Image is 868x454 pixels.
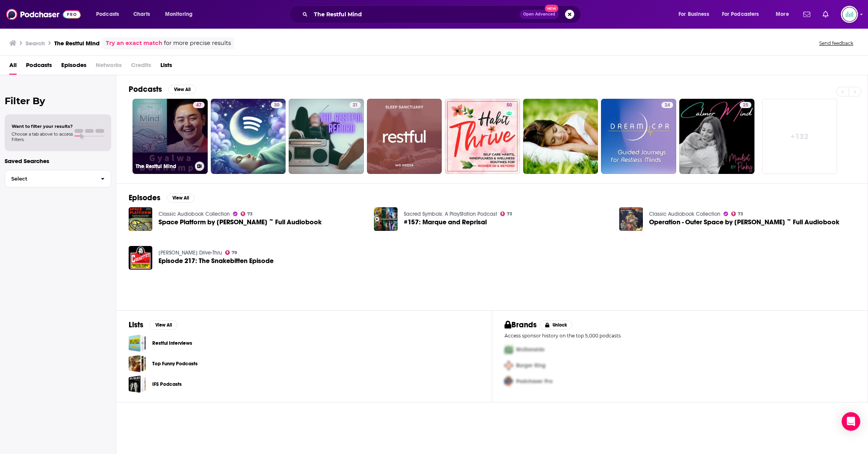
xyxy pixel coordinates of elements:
[6,7,81,22] img: Podchaser - Follow, Share and Rate Podcasts
[722,9,759,20] span: For Podcasters
[649,219,839,225] span: Operation - Outer Space by [PERSON_NAME] ~ Full Audiobook
[211,99,286,174] a: 30
[129,334,146,352] a: Restful Interviews
[129,320,177,330] a: ListsView All
[158,219,322,225] a: Space Platform by Murray Leinster ~ Full Audiobook
[247,212,253,216] span: 73
[619,207,643,231] img: Operation - Outer Space by Murray Leinster ~ Full Audiobook
[26,40,45,47] h3: Search
[679,99,754,174] a: 25
[129,207,152,231] a: Space Platform by Murray Leinster ~ Full Audiobook
[501,358,516,373] img: Second Pro Logo
[762,99,837,174] a: +132
[129,355,146,372] a: Top Funny Podcasts
[501,373,516,389] img: Third Pro Logo
[374,207,398,231] img: #157: Marque and Reprisal
[505,320,537,330] h2: Brands
[841,6,858,23] button: Show profile menu
[54,40,100,47] h3: The Restful Mind
[61,59,86,75] span: Episodes
[164,39,231,48] span: for more precise results
[168,85,196,94] button: View All
[12,131,73,142] span: Choose a tab above to access filters.
[740,102,751,108] a: 25
[128,8,155,21] a: Charts
[506,101,512,109] span: 50
[193,102,205,108] a: 47
[743,101,748,109] span: 25
[129,246,152,270] img: Episode 217: The Snakebitten Episode
[152,339,192,347] a: Restful Interviews
[129,84,162,94] h2: Podcasts
[167,193,195,203] button: View All
[225,250,238,255] a: 79
[271,102,282,108] a: 30
[353,101,358,109] span: 21
[404,219,487,225] a: #157: Marque and Reprisal
[129,375,146,393] a: IFS Podcasts
[738,212,743,216] span: 73
[131,59,151,75] span: Credits
[776,9,789,20] span: More
[150,320,177,330] button: View All
[289,99,364,174] a: 21
[129,320,143,330] h2: Lists
[501,342,516,358] img: First Pro Logo
[540,320,573,330] button: Unlock
[91,8,129,21] button: open menu
[232,251,237,255] span: 79
[96,9,119,20] span: Podcasts
[601,99,676,174] a: 24
[842,412,860,431] div: Open Intercom Messenger
[158,258,274,264] a: Episode 217: The Snakebitten Episode
[350,102,361,108] a: 21
[841,6,858,23] span: Logged in as podglomerate
[505,333,855,339] p: Access sponsor history on the top 5,000 podcasts.
[731,212,744,216] a: 73
[516,346,544,353] span: McDonalds
[5,95,111,107] h2: Filter By
[523,12,555,16] span: Open Advanced
[106,39,162,48] a: Try an exact match
[133,9,150,20] span: Charts
[661,102,673,108] a: 24
[820,8,832,21] a: Show notifications dropdown
[520,10,559,19] button: Open AdvancedNew
[274,101,279,109] span: 30
[817,40,856,46] button: Send feedback
[679,9,709,20] span: For Business
[165,9,193,20] span: Monitoring
[129,193,195,203] a: EpisodesView All
[26,59,52,75] span: Podcasts
[500,212,513,216] a: 73
[129,193,160,203] h2: Episodes
[717,8,770,21] button: open menu
[158,249,222,256] a: Jim Cornette’s Drive-Thru
[136,163,192,170] h3: The Restful Mind
[503,102,515,108] a: 50
[665,101,670,109] span: 24
[545,5,559,12] span: New
[158,211,230,217] a: Classic Audiobook Collection
[196,101,201,109] span: 47
[297,5,588,23] div: Search podcasts, credits, & more...
[9,59,17,75] span: All
[5,170,111,187] button: Select
[158,219,322,225] span: Space Platform by [PERSON_NAME] ~ Full Audiobook
[516,362,546,369] span: Burger King
[649,211,720,217] a: Classic Audiobook Collection
[770,8,799,21] button: open menu
[445,99,520,174] a: 50
[800,8,813,21] a: Show notifications dropdown
[404,211,497,217] a: Sacred Symbols: A PlayStation Podcast
[133,99,208,174] a: 47The Restful Mind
